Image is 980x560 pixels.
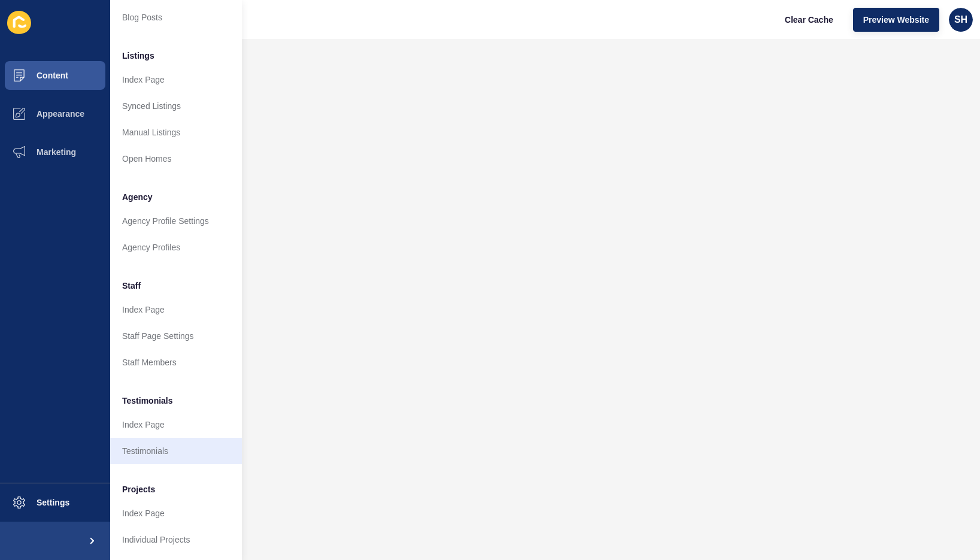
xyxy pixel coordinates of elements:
a: Index Page [110,66,242,93]
a: Index Page [110,411,242,438]
span: Listings [122,50,154,62]
span: Staff [122,280,141,292]
a: Index Page [110,296,242,323]
span: Projects [122,483,155,495]
a: Individual Projects [110,526,242,553]
span: Clear Cache [785,14,833,26]
span: Agency [122,191,153,203]
a: Agency Profile Settings [110,208,242,234]
a: Synced Listings [110,93,242,119]
button: Clear Cache [775,8,844,32]
span: Testimonials [122,395,173,407]
a: Manual Listings [110,119,242,146]
span: SH [954,14,967,26]
a: Testimonials [110,438,242,464]
button: Preview Website [853,8,939,32]
a: Staff Page Settings [110,323,242,349]
span: Preview Website [863,14,929,26]
a: Staff Members [110,349,242,376]
a: Blog Posts [110,4,242,31]
a: Agency Profiles [110,234,242,261]
a: Open Homes [110,146,242,172]
a: Index Page [110,500,242,526]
